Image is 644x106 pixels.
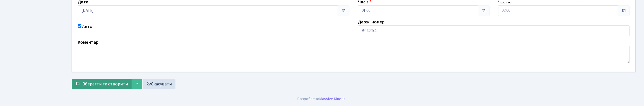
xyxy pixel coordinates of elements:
button: Зберегти та створити [72,79,132,89]
a: Скасувати [143,79,175,89]
label: Коментар [78,39,99,46]
a: Massive Kinetic [320,96,346,102]
div: Розроблено . [298,96,347,102]
span: Зберегти та створити [83,81,128,87]
label: Авто [82,23,92,30]
label: Держ. номер [358,19,385,25]
input: АА1234АА [358,25,630,36]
